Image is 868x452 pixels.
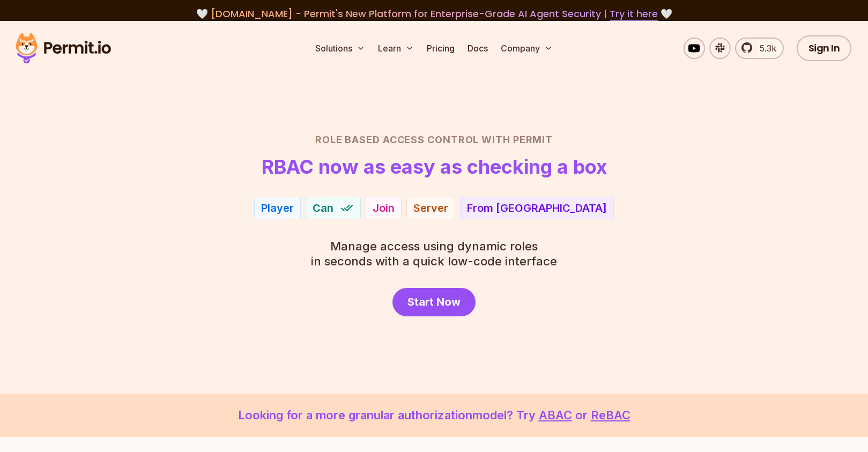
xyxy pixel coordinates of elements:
span: 5.3k [753,42,776,55]
a: Docs [463,38,492,59]
p: Looking for a more granular authorization model? Try or [26,406,842,424]
div: Player [261,201,294,216]
a: Try it here [610,7,658,21]
a: Sign In [797,35,852,61]
p: in seconds with a quick low-code interface [311,239,557,269]
a: Pricing [422,38,459,59]
button: Learn [374,38,418,59]
span: Start Now [407,294,461,309]
div: Join [373,201,395,216]
span: [DOMAIN_NAME] - Permit's New Platform for Enterprise-Grade AI Agent Security | [211,7,658,20]
button: Solutions [311,38,369,59]
a: ReBAC [591,408,630,422]
h1: RBAC now as easy as checking a box [262,156,607,177]
div: 🤍 🤍 [26,6,842,21]
span: Can [313,201,333,216]
img: Permit logo [11,30,116,66]
div: From [GEOGRAPHIC_DATA] [467,201,607,216]
div: Server [413,201,448,216]
a: 5.3k [735,38,784,59]
a: Start Now [392,288,476,316]
h2: Role Based Access Control [59,132,810,147]
a: ABAC [539,408,572,422]
button: Company [496,38,557,59]
span: Manage access using dynamic roles [311,239,557,254]
span: with Permit [481,132,553,147]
